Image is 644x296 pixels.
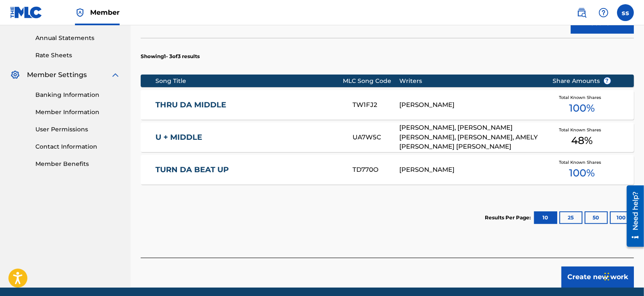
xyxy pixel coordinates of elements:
span: Share Amounts [553,77,611,85]
span: Member [90,8,120,17]
span: 48 % [571,133,593,148]
img: MLC Logo [10,6,43,19]
span: 100 % [569,165,595,181]
a: User Permissions [35,125,120,134]
div: Song Title [155,77,343,85]
iframe: Chat Widget [602,256,644,296]
a: Contact Information [35,142,120,151]
span: Total Known Shares [559,127,605,133]
a: TURN DA BEAT UP [155,165,341,175]
img: Top Rightsholder [75,8,85,18]
div: Writers [399,77,540,85]
div: [PERSON_NAME], [PERSON_NAME] [PERSON_NAME], [PERSON_NAME], AMELY [PERSON_NAME] [PERSON_NAME] [399,123,540,152]
a: Annual Statements [35,34,120,43]
img: help [599,8,609,18]
span: Total Known Shares [559,94,605,101]
div: [PERSON_NAME] [399,100,540,110]
div: TD770O [353,165,399,175]
button: 25 [559,211,583,224]
p: Results Per Page: [485,214,533,221]
button: 50 [585,211,608,224]
a: U + MIDDLE [155,133,341,142]
iframe: Resource Center [620,182,644,250]
button: 10 [534,211,557,224]
span: 100 % [569,101,595,116]
div: Help [595,4,612,21]
a: THRU DA MIDDLE [155,100,341,110]
a: Rate Sheets [35,51,120,60]
div: Drag [604,264,609,289]
img: expand [110,70,120,80]
p: Showing 1 - 3 of 3 results [141,53,200,60]
div: TW1FJ2 [353,100,399,110]
a: Member Information [35,108,120,117]
div: [PERSON_NAME] [399,165,540,175]
a: Banking Information [35,91,120,99]
span: ? [604,77,611,84]
div: User Menu [617,4,634,21]
span: Member Settings [27,70,87,80]
img: Member Settings [10,70,20,80]
a: Member Benefits [35,160,120,168]
img: search [577,8,587,18]
button: Create new work [561,267,634,288]
div: MLC Song Code [343,77,399,85]
span: Total Known Shares [559,159,605,165]
div: UA7W5C [353,133,399,142]
a: Public Search [573,4,590,21]
button: 100 [610,211,633,224]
